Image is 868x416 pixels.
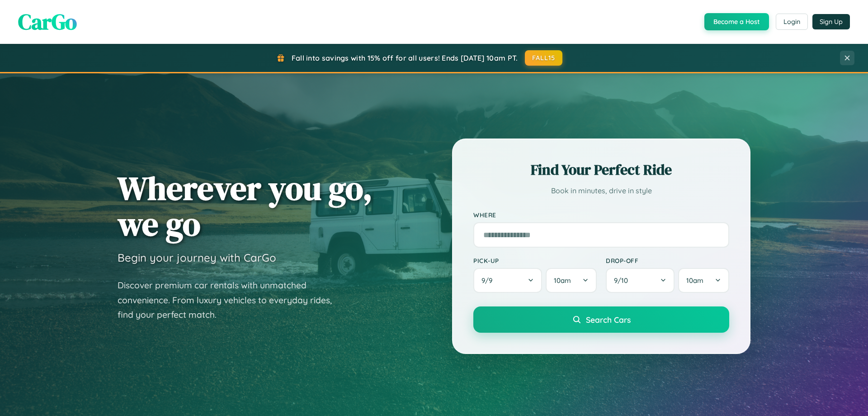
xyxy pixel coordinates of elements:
[473,184,729,197] p: Book in minutes, drive in style
[704,13,769,30] button: Become a Host
[546,268,597,293] button: 10am
[776,14,808,30] button: Login
[18,7,77,37] span: CarGo
[606,257,729,264] label: Drop-off
[118,170,373,242] h1: Wherever you go, we go
[473,257,597,264] label: Pick-up
[678,268,729,293] button: 10am
[606,268,675,293] button: 9/10
[525,50,563,66] button: FALL15
[554,276,571,285] span: 10am
[686,276,703,285] span: 10am
[118,278,344,322] p: Discover premium car rentals with unmatched convenience. From luxury vehicles to everyday rides, ...
[473,160,729,180] h2: Find Your Perfect Ride
[473,211,729,219] label: Where
[473,268,542,293] button: 9/9
[586,315,631,325] span: Search Cars
[614,276,632,285] span: 9 / 10
[473,306,729,333] button: Search Cars
[481,276,497,285] span: 9 / 9
[292,53,518,62] span: Fall into savings with 15% off for all users! Ends [DATE] 10am PT.
[812,14,850,29] button: Sign Up
[118,251,276,264] h3: Begin your journey with CarGo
